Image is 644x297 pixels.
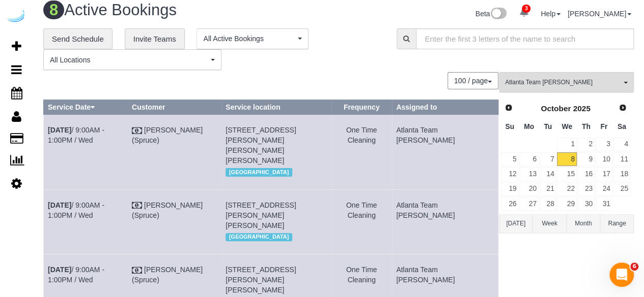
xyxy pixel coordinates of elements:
[392,189,498,254] td: Assigned to
[609,262,634,287] iframe: Intercom live chat
[132,201,203,219] a: [PERSON_NAME] (Spruce)
[6,10,26,24] img: Automaid Logo
[499,72,634,93] button: Atlanta Team [PERSON_NAME]
[448,72,498,89] nav: Pagination navigation
[44,100,128,115] th: Service Date
[132,126,203,144] a: [PERSON_NAME] (Spruce)
[48,201,104,219] a: [DATE]/ 9:00AM - 1:00PM / Wed
[221,100,331,115] th: Service location
[128,115,221,189] td: Customer
[221,115,331,189] td: Service location
[582,122,591,130] span: Thursday
[557,138,576,151] a: 1
[226,166,327,179] div: Location
[43,49,221,70] button: All Locations
[557,167,576,181] a: 15
[48,201,71,209] b: [DATE]
[541,10,561,18] a: Help
[48,266,104,284] a: [DATE]/ 9:00AM - 1:00PM / Wed
[44,115,128,189] td: Schedule date
[501,182,518,196] a: 19
[416,28,634,49] input: Enter the first 3 letters of the name to search
[132,267,142,274] i: Check Payment
[540,197,556,211] a: 28
[226,201,296,229] span: [STREET_ADDRESS][PERSON_NAME][PERSON_NAME]
[619,104,627,112] span: Next
[331,189,392,254] td: Frequency
[128,100,221,115] th: Customer
[557,182,576,196] a: 22
[618,122,626,130] span: Saturday
[447,72,498,89] button: 100 / page
[43,2,331,19] h1: Active Bookings
[613,182,630,196] a: 25
[392,115,498,189] td: Assigned to
[226,266,296,294] span: [STREET_ADDRESS][PERSON_NAME][PERSON_NAME]
[331,115,392,189] td: Frequency
[203,34,295,44] span: All Active Bookings
[557,152,576,166] a: 8
[540,167,556,181] a: 14
[540,152,556,166] a: 7
[613,152,630,166] a: 11
[596,167,612,181] a: 17
[43,28,113,50] a: Send Schedule
[226,126,296,164] span: [STREET_ADDRESS][PERSON_NAME][PERSON_NAME][PERSON_NAME]
[578,138,595,151] a: 2
[596,182,612,196] a: 24
[44,189,128,254] td: Schedule date
[524,122,534,130] span: Monday
[501,152,518,166] a: 5
[501,197,518,211] a: 26
[499,214,533,233] button: [DATE]
[596,152,612,166] a: 10
[568,10,631,18] a: [PERSON_NAME]
[562,122,572,130] span: Wednesday
[613,167,630,181] a: 18
[331,100,392,115] th: Frequency
[505,78,621,87] span: Atlanta Team [PERSON_NAME]
[544,122,552,130] span: Tuesday
[197,28,309,49] button: All Active Bookings
[557,197,576,211] a: 29
[519,197,538,211] a: 27
[48,266,71,274] b: [DATE]
[540,182,556,196] a: 21
[541,104,571,113] span: October
[226,233,292,241] span: [GEOGRAPHIC_DATA]
[125,28,185,50] a: Invite Teams
[505,122,514,130] span: Sunday
[615,101,630,115] a: Next
[600,214,634,233] button: Range
[490,8,507,21] img: New interface
[501,101,516,115] a: Prev
[132,127,142,135] i: Check Payment
[226,230,327,244] div: Location
[43,1,64,19] span: 8
[578,167,595,181] a: 16
[578,152,595,166] a: 9
[48,126,104,144] a: [DATE]/ 9:00AM - 1:00PM / Wed
[630,262,638,271] span: 6
[573,104,590,113] span: 2025
[533,214,566,233] button: Week
[392,100,498,115] th: Assigned to
[501,167,518,181] a: 12
[519,182,538,196] a: 20
[48,126,71,134] b: [DATE]
[132,202,142,209] i: Check Payment
[499,72,634,88] ol: All Teams
[613,138,630,151] a: 4
[578,197,595,211] a: 30
[226,168,292,176] span: [GEOGRAPHIC_DATA]
[596,197,612,211] a: 31
[475,10,507,18] a: Beta
[567,214,600,233] button: Month
[519,152,538,166] a: 6
[600,122,607,130] span: Friday
[50,55,208,65] span: All Locations
[519,167,538,181] a: 13
[522,5,530,13] span: 3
